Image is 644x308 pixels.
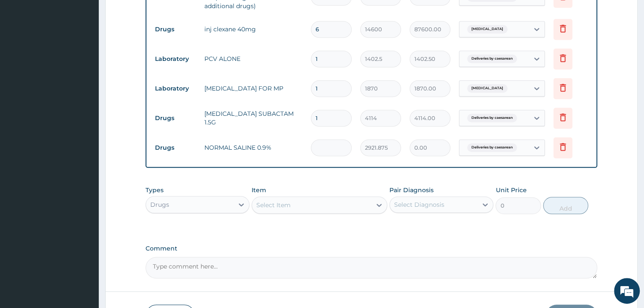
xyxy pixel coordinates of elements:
[151,140,200,156] td: Drugs
[467,54,517,63] span: Deliveries by caesarean
[200,105,307,131] td: [MEDICAL_DATA] SUBACTAM 1.5G
[200,50,307,67] td: PCV ALONE
[146,245,597,252] label: Comment
[45,48,144,59] div: Chat with us now
[50,97,118,183] span: We're online!
[200,139,307,156] td: NORMAL SALINE 0.9%
[151,51,200,67] td: Laboratory
[252,186,266,194] label: Item
[4,211,164,242] textarea: Type your message and hit 'Enter'
[543,197,588,214] button: Add
[200,80,307,97] td: [MEDICAL_DATA] FOR MP
[394,200,444,209] div: Select Diagnosis
[467,114,517,122] span: Deliveries by caesarean
[467,143,517,152] span: Deliveries by caesarean
[141,4,161,25] div: Minimize live chat window
[150,200,169,209] div: Drugs
[151,21,200,37] td: Drugs
[256,201,291,209] div: Select Item
[151,110,200,126] td: Drugs
[16,43,35,64] img: d_794563401_company_1708531726252_794563401
[467,84,507,93] span: [MEDICAL_DATA]
[495,186,526,194] label: Unit Price
[146,187,164,194] label: Types
[151,81,200,97] td: Laboratory
[467,25,507,33] span: [MEDICAL_DATA]
[389,186,434,194] label: Pair Diagnosis
[200,21,307,38] td: inj clexane 40mg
